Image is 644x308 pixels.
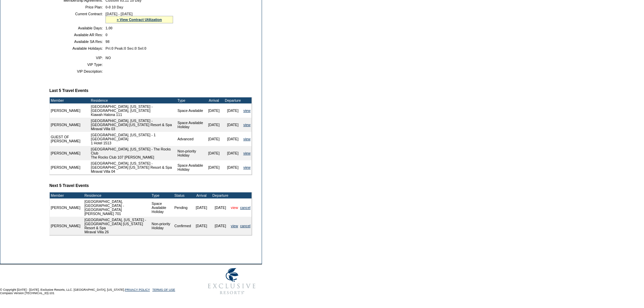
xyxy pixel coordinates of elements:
[205,118,223,132] td: [DATE]
[52,56,103,60] td: VIP:
[50,217,81,235] td: [PERSON_NAME]
[151,198,173,217] td: Space Available Holiday
[84,192,151,198] td: Residence
[50,118,90,132] td: [PERSON_NAME]
[90,146,176,160] td: [GEOGRAPHIC_DATA], [US_STATE] - The Rocks Club The Rocks Club 107 [PERSON_NAME]
[205,146,223,160] td: [DATE]
[52,63,103,67] td: VIP Type:
[105,12,133,16] span: [DATE] - [DATE]
[105,5,123,9] span: 0-0 10 Day
[50,146,90,160] td: [PERSON_NAME]
[52,46,103,50] td: Available Holidays:
[176,132,205,146] td: Advanced
[243,137,251,141] a: view
[192,198,211,217] td: [DATE]
[223,160,242,174] td: [DATE]
[211,217,230,235] td: [DATE]
[151,217,173,235] td: Non-priority Holiday
[105,40,110,44] span: 98
[152,288,175,291] a: TERMS OF USE
[90,97,176,103] td: Residence
[201,264,262,298] img: Exclusive Resorts
[205,132,223,146] td: [DATE]
[105,26,113,30] span: 1.00
[50,160,90,174] td: [PERSON_NAME]
[90,103,176,118] td: [GEOGRAPHIC_DATA], [US_STATE] - [GEOGRAPHIC_DATA], [US_STATE] Kiawah Halona 111
[223,118,242,132] td: [DATE]
[211,192,230,198] td: Departure
[231,224,238,228] a: view
[223,146,242,160] td: [DATE]
[50,103,90,118] td: [PERSON_NAME]
[243,151,251,155] a: view
[117,18,162,22] a: » View Contract Utilization
[50,192,81,198] td: Member
[50,97,90,103] td: Member
[52,26,103,30] td: Available Days:
[243,109,251,113] a: view
[125,288,150,291] a: PRIVACY POLICY
[173,198,192,217] td: Pending
[231,206,238,210] a: view
[176,118,205,132] td: Space Available Holiday
[90,160,176,174] td: [GEOGRAPHIC_DATA], [US_STATE] - [GEOGRAPHIC_DATA] [US_STATE] Resort & Spa Miraval Villa 04
[192,192,211,198] td: Arrival
[84,198,151,217] td: [GEOGRAPHIC_DATA], [GEOGRAPHIC_DATA] - [GEOGRAPHIC_DATA] [PERSON_NAME] 701
[205,103,223,118] td: [DATE]
[90,132,176,146] td: [GEOGRAPHIC_DATA], [US_STATE] - 1 [GEOGRAPHIC_DATA] 1 Hotel 1513
[173,217,192,235] td: Confirmed
[205,160,223,174] td: [DATE]
[243,123,251,127] a: view
[176,160,205,174] td: Space Available Holiday
[240,224,251,228] a: cancel
[52,69,103,73] td: VIP Description:
[49,183,89,188] b: Next 5 Travel Events
[211,198,230,217] td: [DATE]
[223,132,242,146] td: [DATE]
[90,118,176,132] td: [GEOGRAPHIC_DATA], [US_STATE] - [GEOGRAPHIC_DATA] [US_STATE] Resort & Spa Miraval Villa 03
[173,192,192,198] td: Status
[49,88,88,93] b: Last 5 Travel Events
[176,146,205,160] td: Non-priority Holiday
[192,217,211,235] td: [DATE]
[240,206,251,210] a: cancel
[243,165,251,169] a: view
[223,97,242,103] td: Departure
[50,132,90,146] td: GUEST OF [PERSON_NAME]
[176,97,205,103] td: Type
[52,5,103,9] td: Price Plan:
[176,103,205,118] td: Space Available
[52,12,103,23] td: Current Contract:
[223,103,242,118] td: [DATE]
[151,192,173,198] td: Type
[84,217,151,235] td: [GEOGRAPHIC_DATA], [US_STATE] - [GEOGRAPHIC_DATA] [US_STATE] Resort & Spa Miraval Villa 26
[105,46,146,50] span: Pri:0 Peak:0 Sec:0 Sel:0
[52,33,103,37] td: Available AR Res:
[105,56,111,60] span: NO
[52,40,103,44] td: Available SA Res:
[205,97,223,103] td: Arrival
[105,33,108,37] span: 0
[50,198,81,217] td: [PERSON_NAME]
